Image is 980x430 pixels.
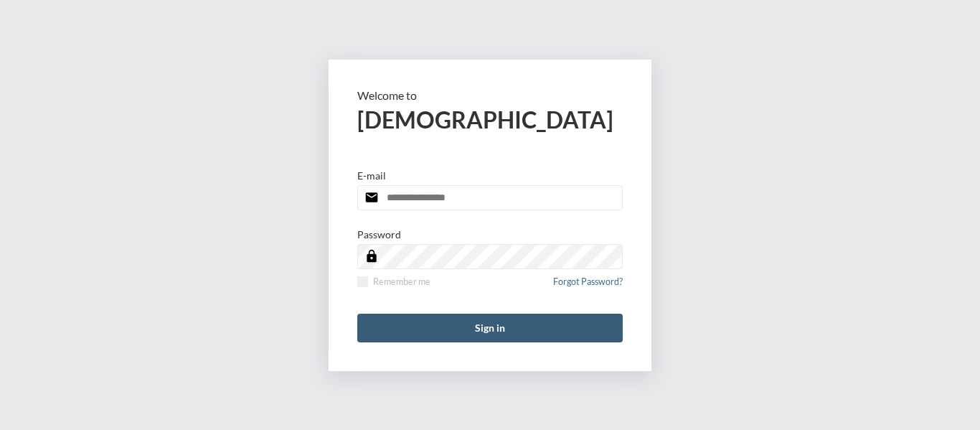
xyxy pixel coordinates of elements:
[357,228,401,240] p: Password
[553,276,623,296] a: Forgot Password?
[357,314,623,342] button: Sign in
[357,169,386,182] p: E-mail
[357,88,623,102] p: Welcome to
[357,276,430,287] label: Remember me
[357,106,623,134] h2: [DEMOGRAPHIC_DATA]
